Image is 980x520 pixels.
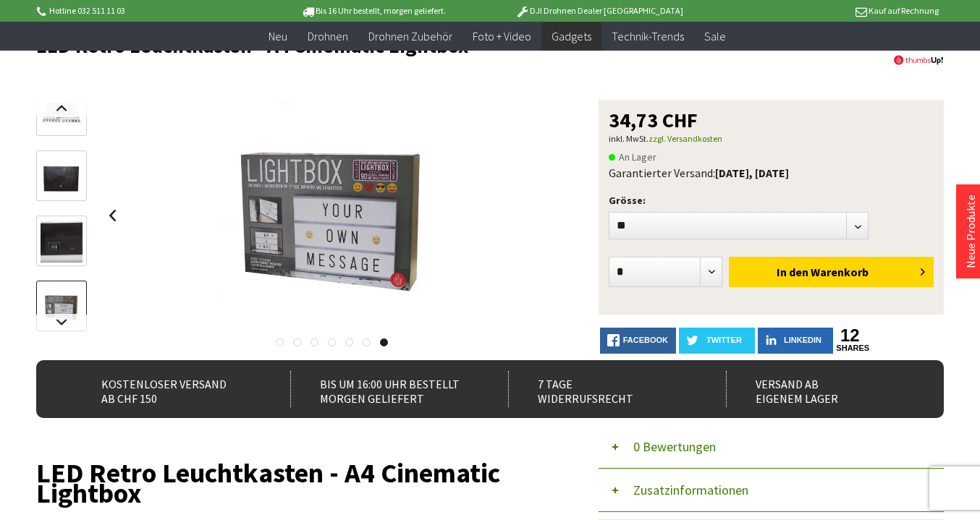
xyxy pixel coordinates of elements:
a: Neue Produkte [963,195,978,268]
span: Drohnen [308,29,348,43]
span: Technik-Trends [612,29,684,43]
a: Sale [694,22,736,51]
p: Grösse: [609,192,934,209]
p: Bis 16 Uhr bestellt, morgen geliefert. [260,2,486,20]
a: Drohnen [297,22,358,51]
span: Gadgets [552,29,591,43]
span: LinkedIn [784,336,821,344]
a: shares [836,344,863,353]
p: Kauf auf Rechnung [712,2,938,20]
p: inkl. MwSt. [609,130,934,148]
a: twitter [679,328,755,354]
span: Foto + Video [473,29,531,43]
a: Foto + Video [462,22,541,51]
a: Gadgets [541,22,601,51]
div: 7 Tage Widerrufsrecht [508,371,700,407]
p: Hotline 032 511 11 03 [34,2,260,20]
p: DJI Drohnen Dealer [GEOGRAPHIC_DATA] [486,2,712,20]
a: Technik-Trends [601,22,694,51]
span: An Lager [609,148,656,166]
b: [DATE], [DATE] [715,166,789,180]
span: Drohnen Zubehör [368,29,452,43]
img: thumbsUp [893,35,944,85]
span: 34,73 CHF [609,110,698,130]
button: In den Warenkorb [729,257,934,287]
span: Sale [704,29,726,43]
a: Drohnen Zubehör [358,22,462,51]
a: facebook [600,328,676,354]
div: Garantierter Versand: [609,166,934,180]
span: twitter [706,336,742,344]
button: 0 Bewertungen [599,425,944,469]
div: Kostenloser Versand ab CHF 150 [72,371,264,407]
div: Bis um 16:00 Uhr bestellt Morgen geliefert [290,371,482,407]
span: facebook [623,336,668,344]
button: Zusatzinformationen [599,469,944,512]
h1: LED Retro Leuchtkasten - A4 Cinematic Lightbox [36,463,562,503]
h1: LED Retro Leuchtkasten - A4 Cinematic Lightbox [36,35,762,56]
span: In den [777,265,808,279]
span: Warenkorb [811,265,869,279]
a: zzgl. Versandkosten [649,133,722,144]
a: LinkedIn [758,328,834,354]
a: 12 [836,328,863,344]
div: Versand ab eigenem Lager [726,371,918,407]
a: Neu [258,22,297,51]
span: Neu [269,29,287,43]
